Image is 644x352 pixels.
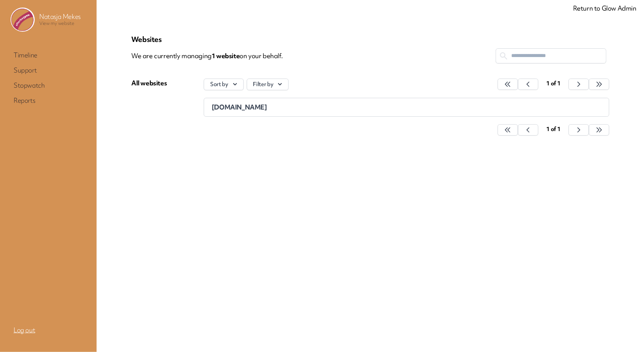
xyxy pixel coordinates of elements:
[11,323,86,337] a: Log out
[11,94,86,107] a: Reports
[11,48,86,62] a: Timeline
[39,13,81,20] p: Natasja Mekes
[131,35,609,44] p: Websites
[573,4,636,12] a: Return to Glow Admin
[131,79,167,88] div: All websites
[247,79,289,90] button: Filter by
[204,79,244,90] button: Sort by
[11,63,86,77] a: Support
[547,125,561,133] span: 1 of 1
[11,79,86,92] a: Stopwatch
[547,80,561,87] span: 1 of 1
[131,48,496,63] p: We are currently managing on your behalf.
[212,103,267,111] span: [DOMAIN_NAME]
[212,51,240,60] span: 1 website
[39,20,74,26] a: View my website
